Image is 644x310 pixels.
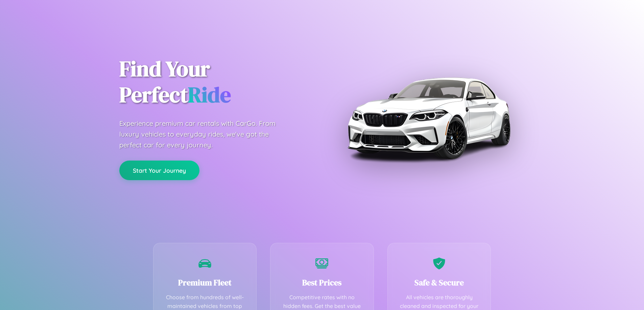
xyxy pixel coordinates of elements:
[119,161,199,180] button: Start Your Journey
[344,34,513,202] img: Premium BMW car rental vehicle
[119,56,312,108] h1: Find Your Perfect
[281,277,363,288] h3: Best Prices
[164,277,246,288] h3: Premium Fleet
[398,277,481,288] h3: Safe & Secure
[119,118,288,150] p: Experience premium car rentals with CarGo. From luxury vehicles to everyday rides, we've got the ...
[188,80,231,109] span: Ride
